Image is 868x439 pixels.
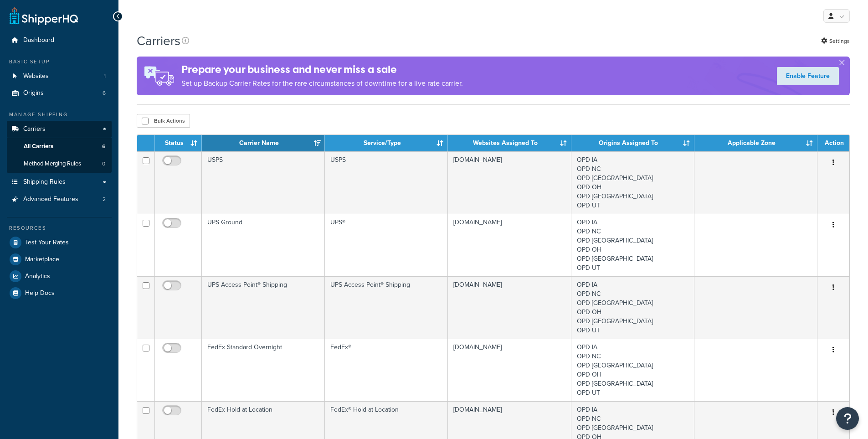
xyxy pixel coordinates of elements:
[24,160,81,168] span: Method Merging Rules
[181,77,463,90] p: Set up Backup Carrier Rates for the rare circumstances of downtime for a live rate carrier.
[103,196,106,203] span: 2
[7,155,112,172] a: Method Merging Rules 0
[25,289,55,297] span: Help Docs
[7,85,112,102] li: Origins
[155,135,202,151] th: Status: activate to sort column ascending
[7,121,112,138] a: Carriers
[448,339,571,401] td: [DOMAIN_NAME]
[7,138,112,155] a: All Carriers 6
[7,234,112,251] a: Test Your Rates
[102,143,105,150] span: 6
[325,276,448,339] td: UPS Access Point® Shipping
[7,138,112,155] li: All Carriers
[571,135,694,151] th: Origins Assigned To: activate to sort column ascending
[571,214,694,276] td: OPD IA OPD NC OPD [GEOGRAPHIC_DATA] OPD OH OPD [GEOGRAPHIC_DATA] OPD UT
[448,151,571,214] td: [DOMAIN_NAME]
[25,273,50,280] span: Analytics
[23,125,46,133] span: Carriers
[7,268,112,284] a: Analytics
[103,89,106,97] span: 6
[7,32,112,49] a: Dashboard
[25,239,69,247] span: Test Your Rates
[325,339,448,401] td: FedEx®
[777,67,839,85] a: Enable Feature
[25,256,59,263] span: Marketplace
[821,35,850,47] a: Settings
[104,72,106,80] span: 1
[836,407,859,430] button: Open Resource Center
[571,276,694,339] td: OPD IA OPD NC OPD [GEOGRAPHIC_DATA] OPD OH OPD [GEOGRAPHIC_DATA] OPD UT
[202,151,325,214] td: USPS
[7,68,112,85] li: Websites
[23,36,54,44] span: Dashboard
[817,135,849,151] th: Action
[571,151,694,214] td: OPD IA OPD NC OPD [GEOGRAPHIC_DATA] OPD OH OPD [GEOGRAPHIC_DATA] OPD UT
[202,276,325,339] td: UPS Access Point® Shipping
[137,57,181,95] img: ad-rules-rateshop-fe6ec290ccb7230408bd80ed9643f0289d75e0ffd9eb532fc0e269fcd187b520.png
[137,32,180,50] h1: Carriers
[7,85,112,102] a: Origins 6
[23,178,66,186] span: Shipping Rules
[7,68,112,85] a: Websites 1
[7,174,112,191] a: Shipping Rules
[448,214,571,276] td: [DOMAIN_NAME]
[448,276,571,339] td: [DOMAIN_NAME]
[7,191,112,208] li: Advanced Features
[7,121,112,173] li: Carriers
[571,339,694,401] td: OPD IA OPD NC OPD [GEOGRAPHIC_DATA] OPD OH OPD [GEOGRAPHIC_DATA] OPD UT
[7,224,112,232] div: Resources
[7,58,112,66] div: Basic Setup
[694,135,817,151] th: Applicable Zone: activate to sort column ascending
[181,62,463,77] h4: Prepare your business and never miss a sale
[7,251,112,268] a: Marketplace
[10,7,78,25] a: ShipperHQ Home
[24,143,53,150] span: All Carriers
[448,135,571,151] th: Websites Assigned To: activate to sort column ascending
[202,339,325,401] td: FedEx Standard Overnight
[202,135,325,151] th: Carrier Name: activate to sort column ascending
[7,285,112,301] a: Help Docs
[7,155,112,172] li: Method Merging Rules
[23,72,49,80] span: Websites
[325,151,448,214] td: USPS
[202,214,325,276] td: UPS Ground
[7,191,112,208] a: Advanced Features 2
[7,111,112,119] div: Manage Shipping
[137,114,190,128] button: Bulk Actions
[325,214,448,276] td: UPS®
[23,196,78,203] span: Advanced Features
[325,135,448,151] th: Service/Type: activate to sort column ascending
[23,89,44,97] span: Origins
[102,160,105,168] span: 0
